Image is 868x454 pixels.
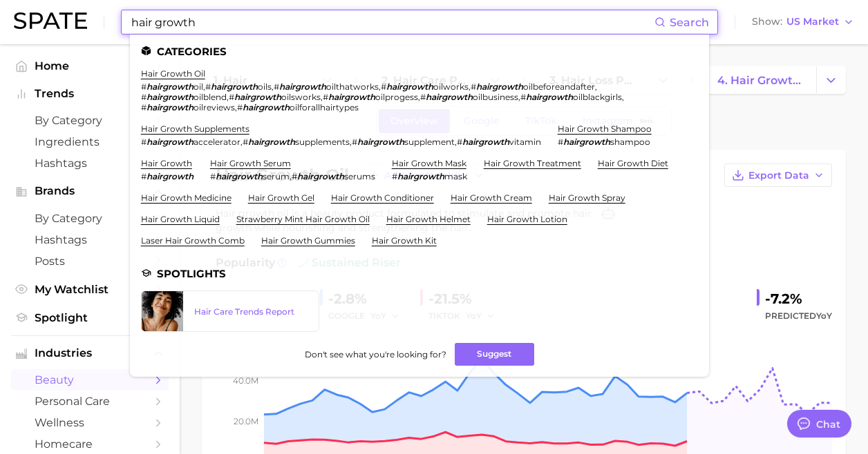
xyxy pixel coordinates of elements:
em: hairgrowth [248,137,295,147]
a: laser hair growth comb [141,235,245,246]
span: personal care [35,395,145,408]
a: by Category [11,208,169,229]
span: # [243,137,248,147]
a: hair growth diet [598,158,668,168]
span: # [141,137,147,147]
button: ShowUS Market [748,13,858,31]
span: supplements [295,137,350,147]
span: My Watchlist [35,283,145,296]
em: hairgrowth [211,81,258,92]
button: Export Data [724,164,832,187]
em: hairgrowth [147,137,194,147]
em: hairgrowth [147,81,194,92]
span: # [323,92,328,102]
a: hair growth cream [451,193,532,203]
span: # [229,92,234,102]
input: Search here for a brand, industry, or ingredient [130,10,654,34]
span: Export Data [748,170,809,181]
li: Categories [141,46,698,57]
span: # [141,92,147,102]
span: Show [752,18,782,26]
span: Ingredients [35,135,145,148]
em: hairgrowth [279,81,326,92]
span: YoY [816,310,832,321]
span: # [457,137,462,147]
span: shampoo [610,137,650,147]
span: Spotlight [35,311,145,324]
span: oilforallhairtypes [290,102,359,112]
span: Search [670,16,709,29]
a: hair growth oil [141,68,205,79]
a: hair growth medicine [141,193,232,203]
em: hairgrowth [386,81,433,92]
span: # [210,171,216,181]
a: hair growth supplements [141,124,249,134]
span: oilreviews [194,102,235,112]
span: # [420,92,426,102]
button: Trends [11,83,169,104]
div: Hair Care Trends Report [194,306,308,317]
a: My Watchlist [11,279,169,300]
em: hairgrowth [328,92,375,102]
span: oilworks [433,81,469,92]
em: hairgrowth [563,137,610,147]
a: hair growth conditioner [331,193,434,203]
a: hair growth serum [210,158,291,168]
span: # [558,137,563,147]
em: hairgrowth [462,137,509,147]
a: Posts [11,250,169,272]
a: hair growth mask [392,158,466,168]
em: hairgrowth [397,171,444,181]
button: Change Category [816,66,846,94]
span: Trends [35,88,145,100]
button: Industries [11,343,169,364]
span: # [352,137,357,147]
span: wellness [35,416,145,429]
span: serums [344,171,375,181]
span: Hashtags [35,233,145,246]
span: by Category [35,114,145,127]
em: hairgrowth [426,92,473,102]
em: hairgrowth [297,171,344,181]
span: Home [35,59,145,72]
a: Hashtags [11,152,169,174]
a: hair growth [141,158,192,168]
a: hair growth kit [372,235,437,246]
span: Industries [35,347,145,359]
a: strawberry mint hair growth oil [236,214,370,224]
button: Brands [11,181,169,201]
span: beauty [35,373,145,386]
li: Spotlights [141,268,698,279]
span: Don't see what you're looking for? [305,349,446,359]
a: wellness [11,412,169,433]
a: Ingredients [11,131,169,152]
span: Posts [35,255,145,268]
span: # [237,102,243,112]
em: hairgrowth [216,171,263,181]
span: mask [444,171,467,181]
span: # [471,81,476,92]
button: Suggest [455,343,534,366]
div: , [210,171,375,181]
span: oilbeforeandafter [523,81,595,92]
span: # [141,171,147,181]
a: hair growth spray [549,193,625,203]
div: , , , , , , , , , , , [141,81,681,112]
a: beauty [11,369,169,391]
em: hairgrowth [476,81,523,92]
a: Home [11,55,169,77]
a: Spotlight [11,307,169,328]
span: # [141,102,147,112]
span: oilbusiness [473,92,518,102]
span: by Category [35,212,145,225]
span: # [381,81,386,92]
div: , , , [141,137,541,147]
em: hairgrowth [243,102,290,112]
span: # [274,81,279,92]
span: homecare [35,437,145,451]
span: # [292,171,297,181]
span: Hashtags [35,157,145,170]
a: Hair Care Trends Report [141,290,319,332]
span: oilsworks [281,92,321,102]
div: -7.2% [765,288,832,310]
